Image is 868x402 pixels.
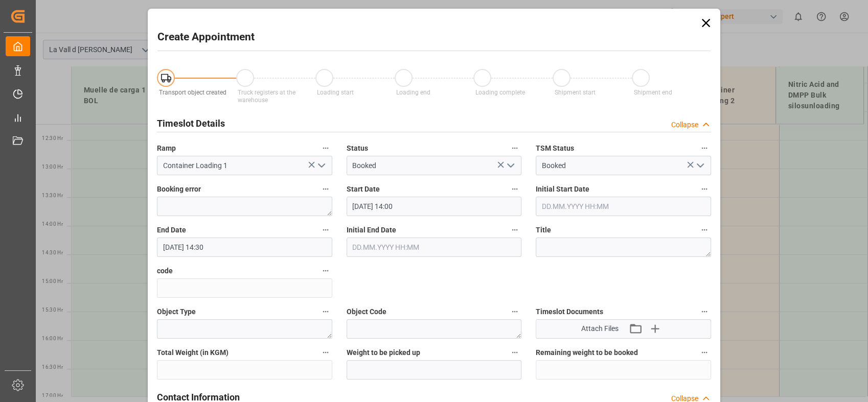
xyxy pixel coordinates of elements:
[508,223,521,237] button: Initial End Date
[347,143,368,154] span: Status
[157,116,225,130] h2: Timeslot Details
[157,238,332,257] input: DD.MM.YYYY HH:MM
[536,184,589,195] span: Initial Start Date
[157,306,196,317] span: Object Type
[536,143,574,154] span: TSM Status
[159,89,226,96] span: Transport object created
[238,89,295,104] span: Truck registers at the warehouse
[157,156,332,175] input: Type to search/select
[157,347,229,358] span: Total Weight (in KGM)
[319,141,332,155] button: Ramp
[347,347,420,358] span: Weight to be picked up
[692,158,707,174] button: open menu
[508,182,521,196] button: Start Date
[157,225,186,235] span: End Date
[698,141,711,155] button: TSM Status
[347,306,386,317] span: Object Code
[157,29,255,45] h2: Create Appointment
[508,305,521,318] button: Object Code
[508,346,521,359] button: Weight to be picked up
[157,184,201,195] span: Booking error
[536,306,603,317] span: Timeslot Documents
[536,197,711,216] input: DD.MM.YYYY HH:MM
[347,225,396,235] span: Initial End Date
[157,143,176,154] span: Ramp
[502,158,518,174] button: open menu
[634,89,672,96] span: Shipment end
[698,182,711,196] button: Initial Start Date
[319,182,332,196] button: Booking error
[508,141,521,155] button: Status
[671,120,698,130] div: Collapse
[536,225,551,235] span: Title
[581,323,619,334] span: Attach Files
[317,89,354,96] span: Loading start
[555,89,596,96] span: Shipment start
[157,266,173,276] span: code
[347,156,522,175] input: Type to search/select
[347,184,380,195] span: Start Date
[347,238,522,257] input: DD.MM.YYYY HH:MM
[698,223,711,237] button: Title
[396,89,430,96] span: Loading end
[698,305,711,318] button: Timeslot Documents
[319,223,332,237] button: End Date
[698,346,711,359] button: Remaining weight to be booked
[319,264,332,277] button: code
[347,197,522,216] input: DD.MM.YYYY HH:MM
[313,158,328,174] button: open menu
[319,305,332,318] button: Object Type
[319,346,332,359] button: Total Weight (in KGM)
[536,347,638,358] span: Remaining weight to be booked
[475,89,525,96] span: Loading complete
